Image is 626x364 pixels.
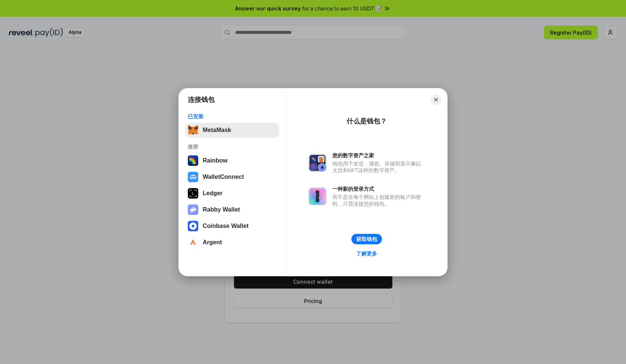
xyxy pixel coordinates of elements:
[203,174,244,180] div: WalletConnect
[356,250,377,257] div: 了解更多
[332,160,425,174] div: 钱包用于发送、接收、存储和显示像以太坊和NFT这样的数字资产。
[188,125,198,135] img: svg+xml,%3Csvg%20fill%3D%22none%22%20height%3D%2233%22%20viewBox%3D%220%200%2035%2033%22%20width%...
[347,117,387,126] div: 什么是钱包？
[186,170,279,184] button: WalletConnect
[188,188,198,199] img: svg+xml,%3Csvg%20xmlns%3D%22http%3A%2F%2Fwww.w3.org%2F2000%2Fsvg%22%20width%3D%2228%22%20height%3...
[351,234,382,244] button: 获取钱包
[186,123,279,138] button: MetaMask
[186,186,279,201] button: Ledger
[332,152,425,159] div: 您的数字资产之家
[188,237,198,248] img: svg+xml,%3Csvg%20width%3D%2228%22%20height%3D%2228%22%20viewBox%3D%220%200%2028%2028%22%20fill%3D...
[356,236,377,242] div: 获取钱包
[332,194,425,207] div: 而不是在每个网站上创建新的账户和密码，只需连接您的钱包。
[309,187,326,205] img: svg+xml,%3Csvg%20xmlns%3D%22http%3A%2F%2Fwww.w3.org%2F2000%2Fsvg%22%20fill%3D%22none%22%20viewBox...
[203,223,249,229] div: Coinbase Wallet
[186,202,279,217] button: Rabby Wallet
[203,190,222,197] div: Ledger
[186,235,279,250] button: Argent
[188,113,277,120] div: 已安装
[188,204,198,215] img: svg+xml,%3Csvg%20xmlns%3D%22http%3A%2F%2Fwww.w3.org%2F2000%2Fsvg%22%20fill%3D%22none%22%20viewBox...
[332,186,425,192] div: 一种新的登录方式
[203,157,228,164] div: Rainbow
[203,127,231,133] div: MetaMask
[188,95,215,104] h1: 连接钱包
[309,154,326,172] img: svg+xml,%3Csvg%20xmlns%3D%22http%3A%2F%2Fwww.w3.org%2F2000%2Fsvg%22%20fill%3D%22none%22%20viewBox...
[188,155,198,166] img: svg+xml,%3Csvg%20width%3D%22120%22%20height%3D%22120%22%20viewBox%3D%220%200%20120%20120%22%20fil...
[186,153,279,168] button: Rainbow
[203,206,240,213] div: Rabby Wallet
[186,219,279,233] button: Coinbase Wallet
[188,221,198,231] img: svg+xml,%3Csvg%20width%3D%2228%22%20height%3D%2228%22%20viewBox%3D%220%200%2028%2028%22%20fill%3D...
[203,239,222,246] div: Argent
[188,172,198,182] img: svg+xml,%3Csvg%20width%3D%2228%22%20height%3D%2228%22%20viewBox%3D%220%200%2028%2028%22%20fill%3D...
[431,94,441,105] button: Close
[188,144,277,150] div: 推荐
[352,249,382,258] a: 了解更多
